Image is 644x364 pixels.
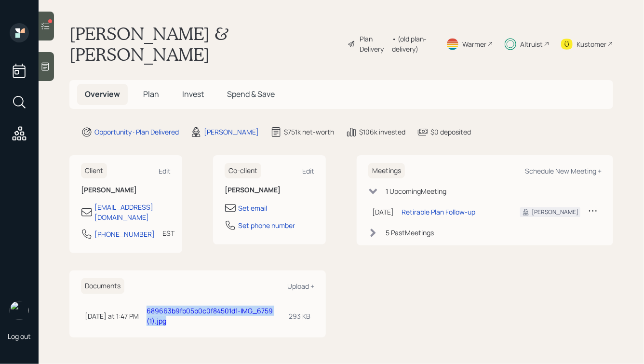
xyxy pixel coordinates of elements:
[302,166,314,175] div: Edit
[162,228,174,238] div: EST
[225,163,261,179] h6: Co-client
[368,163,405,179] h6: Meetings
[372,207,394,217] div: [DATE]
[143,89,159,99] span: Plan
[359,127,405,137] div: $106k invested
[85,311,139,321] div: [DATE] at 1:47 PM
[182,89,204,99] span: Invest
[204,127,259,137] div: [PERSON_NAME]
[462,39,486,49] div: Warmer
[159,166,171,175] div: Edit
[392,34,434,54] div: • (old plan-delivery)
[430,127,471,137] div: $0 deposited
[532,208,578,216] div: [PERSON_NAME]
[225,186,314,194] h6: [PERSON_NAME]
[69,23,340,65] h1: [PERSON_NAME] & [PERSON_NAME]
[360,34,387,54] div: Plan Delivery
[10,301,29,320] img: hunter_neumayer.jpg
[525,166,602,175] div: Schedule New Meeting +
[284,127,334,137] div: $751k net-worth
[227,89,275,99] span: Spend & Save
[81,186,171,194] h6: [PERSON_NAME]
[147,306,273,325] a: 689663b9fb05b0c0f84501d1-IMG_6759 (1).jpg
[81,278,124,294] h6: Documents
[520,39,543,49] div: Altruist
[386,186,446,196] div: 1 Upcoming Meeting
[386,228,434,238] div: 5 Past Meeting s
[577,39,606,49] div: Kustomer
[94,127,179,137] div: Opportunity · Plan Delivered
[238,220,295,230] div: Set phone number
[85,89,120,99] span: Overview
[287,282,314,291] div: Upload +
[94,202,171,222] div: [EMAIL_ADDRESS][DOMAIN_NAME]
[402,207,475,217] div: Retirable Plan Follow-up
[238,203,267,213] div: Set email
[8,332,31,341] div: Log out
[94,229,155,239] div: [PHONE_NUMBER]
[289,311,310,321] div: 293 KB
[81,163,107,179] h6: Client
